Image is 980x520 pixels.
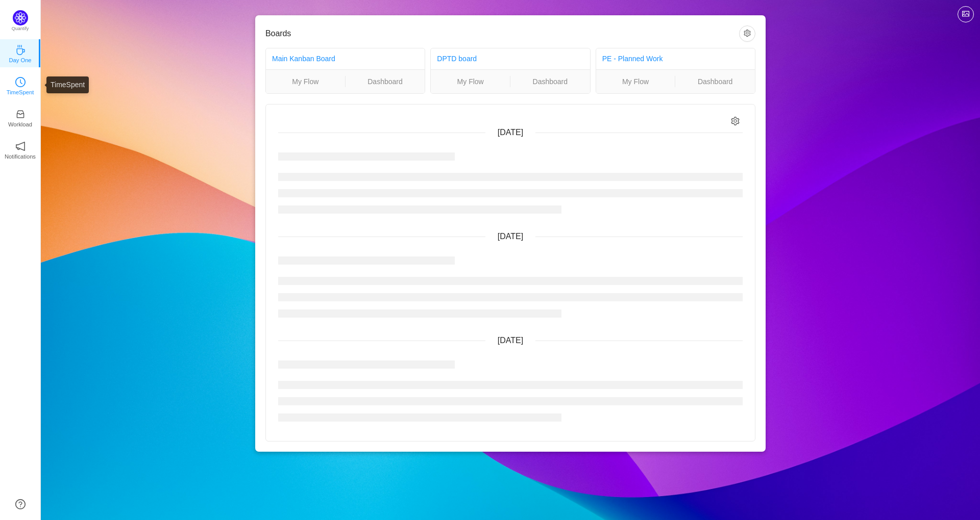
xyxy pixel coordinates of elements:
[437,55,477,63] a: DPTD board
[13,10,28,25] img: Quantify
[596,76,675,87] a: My Flow
[731,117,740,125] i: icon: setting
[15,144,26,154] a: icon: notificationNotifications
[431,76,510,87] a: My Flow
[15,80,26,90] a: icon: clock-circleTimeSpent
[7,88,34,97] p: TimeSpent
[346,76,425,87] a: Dashboard
[602,55,663,63] a: PE - Planned Work
[958,6,974,22] button: icon: picture
[266,76,345,87] a: My Flow
[272,55,335,63] a: Main Kanban Board
[498,232,523,241] span: [DATE]
[15,112,26,122] a: icon: inboxWorkload
[12,25,29,33] p: Quantify
[15,77,26,87] i: icon: clock-circle
[15,45,26,55] i: icon: coffee
[510,76,590,87] a: Dashboard
[9,56,31,65] p: Day One
[498,336,523,345] span: [DATE]
[15,141,26,151] i: icon: notification
[498,128,523,137] span: [DATE]
[5,152,36,161] p: Notifications
[739,25,755,42] button: icon: setting
[265,29,739,39] h3: Boards
[15,109,26,119] i: icon: inbox
[15,499,26,509] a: icon: question-circle
[675,76,755,87] a: Dashboard
[15,48,26,58] a: icon: coffeeDay One
[8,120,32,129] p: Workload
